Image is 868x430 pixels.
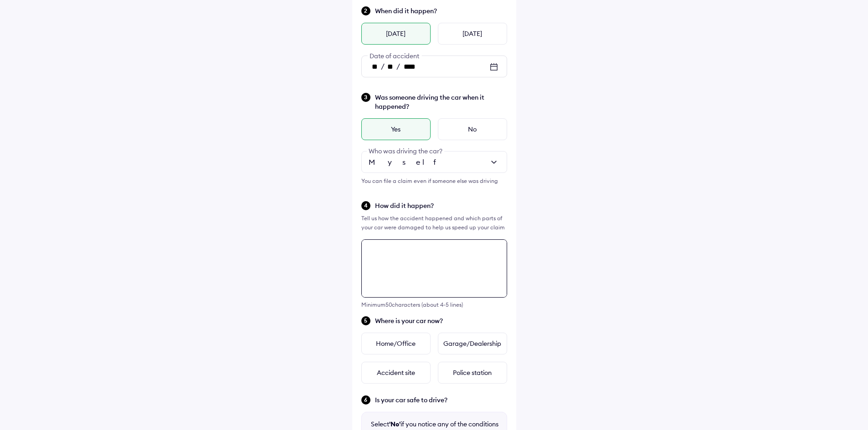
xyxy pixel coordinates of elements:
[438,23,507,45] div: [DATE]
[361,301,507,308] div: Minimum 50 characters (about 4-5 lines)
[375,93,507,111] span: Was someone driving the car when it happened?
[361,333,431,354] div: Home/Office
[369,157,444,167] span: Myself
[375,201,507,210] span: How did it happen?
[361,177,507,186] div: You can file a claim even if someone else was driving
[375,395,507,405] span: Is your car safe to drive?
[389,420,401,428] b: 'No'
[361,23,431,45] div: [DATE]
[438,333,507,354] div: Garage/Dealership
[375,316,507,325] span: Where is your car now?
[438,362,507,384] div: Police station
[367,52,421,60] span: Date of accident
[375,6,507,15] span: When did it happen?
[438,118,507,140] div: No
[381,61,385,71] span: /
[361,214,507,232] div: Tell us how the accident happened and which parts of your car were damaged to help us speed up yo...
[361,118,431,140] div: Yes
[396,61,400,71] span: /
[361,362,431,384] div: Accident site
